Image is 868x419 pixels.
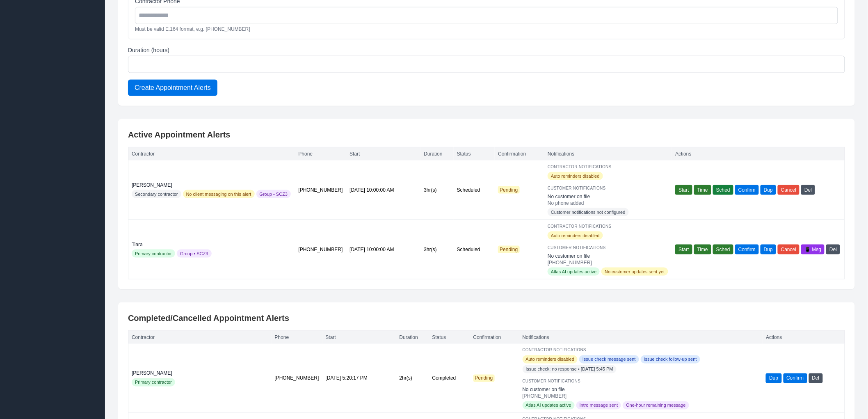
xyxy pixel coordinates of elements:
[735,245,759,254] button: Confirm
[495,147,544,161] th: Confirmation
[548,231,603,240] span: Auto reminders disabled
[641,355,700,364] span: Issue check follow-up sent
[576,401,621,410] span: Intro message sent
[783,373,807,383] button: Confirm
[735,185,759,195] button: Confirm
[135,26,838,32] p: Must be valid E.164 format, e.g. [PHONE_NUMBER]
[523,378,760,385] p: Customer Notifications
[128,80,217,96] button: Create Appointment Alerts
[548,185,669,192] p: Customer Notifications
[761,245,776,254] button: Dup
[778,245,799,254] button: Cancel
[694,245,711,254] button: Time
[763,331,845,344] th: Actions
[523,401,575,410] span: Atlas AI updates active
[675,185,692,195] button: Start
[454,147,495,161] th: Status
[128,129,845,140] h2: Active Appointment Alerts
[132,370,268,377] div: [PERSON_NAME]
[128,312,845,324] h2: Completed/Cancelled Appointment Alerts
[548,172,603,180] span: Auto reminders disabled
[694,185,711,195] button: Time
[519,331,763,344] th: Notifications
[346,147,420,161] th: Start
[801,185,815,195] button: Del
[128,331,272,344] th: Contractor
[420,160,453,220] td: 3 hr(s)
[295,220,347,279] td: [PHONE_NUMBER]
[272,331,322,344] th: Phone
[548,268,600,276] span: Atlas AI updates active
[761,185,776,195] button: Dup
[132,182,292,188] div: [PERSON_NAME]
[132,190,181,198] span: Secondary contractor
[523,365,617,373] span: Issue check: no response • [DATE] 5:45 PM
[766,373,781,383] button: Dup
[272,344,322,413] td: [PHONE_NUMBER]
[548,223,669,230] p: Contractor Notifications
[256,190,291,198] span: Group • SCZ3
[523,393,760,400] div: [PHONE_NUMBER]
[548,259,669,266] div: [PHONE_NUMBER]
[420,220,453,279] td: 3 hr(s)
[601,268,668,276] span: No customer updates sent yet
[544,147,672,161] th: Notifications
[322,344,396,413] td: [DATE] 5:20:17 PM
[672,147,845,161] th: Actions
[346,160,420,220] td: [DATE] 10:00:00 AM
[132,378,175,387] span: Primary contractor
[132,241,292,248] div: Tiara
[498,246,519,253] span: Pending
[346,220,420,279] td: [DATE] 10:00:00 AM
[523,387,760,393] div: No customer on file
[623,401,689,410] span: One-hour remaining message
[322,331,396,344] th: Start
[579,355,639,364] span: Issue check message sent
[498,186,519,194] span: Pending
[523,347,760,354] p: Contractor Notifications
[183,190,255,198] span: No client messaging on this alert
[548,200,669,206] div: No phone added
[396,344,429,413] td: 2 hr(s)
[132,250,175,258] span: Primary contractor
[454,160,495,220] td: scheduled
[295,160,347,220] td: [PHONE_NUMBER]
[548,253,669,259] div: No customer on file
[295,147,347,161] th: Phone
[177,250,212,258] span: Group • SCZ3
[473,375,495,382] span: Pending
[548,208,629,216] span: Customer notifications not configured
[128,147,295,161] th: Contractor
[778,185,799,195] button: Cancel
[801,245,825,254] button: 📱 Msg
[429,344,470,413] td: completed
[523,355,578,364] span: Auto reminders disabled
[128,46,845,54] label: Duration (hours)
[826,245,840,254] button: Del
[548,193,669,200] div: No customer on file
[548,245,669,251] p: Customer Notifications
[420,147,453,161] th: Duration
[713,245,733,254] button: Sched
[396,331,429,344] th: Duration
[548,164,669,170] p: Contractor Notifications
[470,331,519,344] th: Confirmation
[429,331,470,344] th: Status
[713,185,733,195] button: Sched
[454,220,495,279] td: scheduled
[809,373,823,383] button: Del
[675,245,692,254] button: Start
